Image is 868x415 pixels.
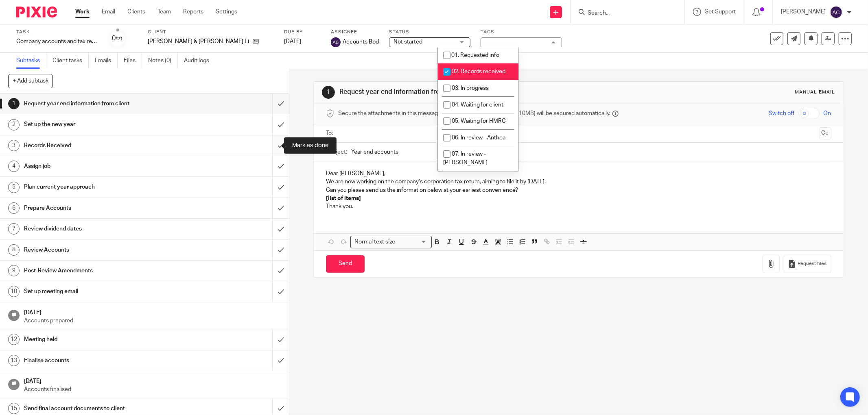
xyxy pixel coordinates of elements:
a: Audit logs [184,53,215,69]
small: /21 [116,37,123,41]
div: 15 [8,403,20,414]
h1: Assign job [24,160,184,172]
input: Search [587,10,660,17]
h1: [DATE] [24,375,281,385]
h1: Set up meeting email [24,285,184,298]
div: Company accounts and tax return [16,37,98,46]
h1: Request year end information from client [24,98,184,110]
div: 9 [8,265,20,276]
button: Request files [784,255,831,273]
label: Tags [481,29,562,35]
a: Team [157,8,171,16]
a: Emails [95,53,118,69]
a: Client tasks [52,53,89,69]
span: 06. In review - Anthea [452,135,506,141]
h1: Request year end information from client [339,88,596,96]
img: svg%3E [331,37,341,47]
h1: Post-Review Amendments [24,265,184,277]
span: Get Support [704,9,736,15]
h1: Records Received [24,139,184,152]
h1: Plan current year approach [24,181,184,193]
span: Normal text size [352,238,397,246]
p: Thank you. [326,202,831,211]
label: Due by [284,29,321,35]
label: Status [389,29,470,35]
h1: Meeting held [24,333,184,345]
div: 1 [322,86,335,99]
p: Accounts finalised [24,385,281,393]
h1: Review Accounts [24,244,184,256]
strong: [list of items] [326,196,361,201]
label: To: [326,129,335,137]
span: Secure the attachments in this message. Files exceeding the size limit (10MB) will be secured aut... [338,109,610,117]
h1: Finalise accounts [24,354,184,367]
span: 07. In review - [PERSON_NAME] [443,151,488,165]
div: 0 [112,34,123,43]
div: 2 [8,119,20,130]
p: Can you please send us the information below at your earliest convenience? [326,186,831,194]
div: 4 [8,161,20,172]
div: Manual email [795,89,835,96]
h1: Send final account documents to client [24,402,184,415]
div: 12 [8,334,20,345]
span: Accounts Bod [343,38,379,46]
input: Search for option [398,238,427,246]
p: [PERSON_NAME] [781,8,826,16]
p: Dear [PERSON_NAME], [326,169,831,178]
a: Notes (0) [148,53,178,69]
span: 03. In progress [452,85,489,91]
a: Settings [216,8,237,16]
div: 5 [8,182,20,193]
h1: Review dividend dates [24,223,184,235]
h1: Set up the new year [24,118,184,130]
a: Email [102,8,115,16]
p: [PERSON_NAME] & [PERSON_NAME] Limited [148,37,249,46]
span: 05. Waiting for HMRC [452,118,506,124]
div: 1 [8,98,20,109]
p: We are now working on the company’s corporation tax return, aiming to file it by [DATE]. [326,178,831,186]
h1: Prepare Accounts [24,202,184,214]
button: Cc [819,127,831,139]
span: Request files [798,261,827,267]
a: Files [124,53,142,69]
span: Not started [394,39,422,45]
div: 3 [8,140,20,151]
img: svg%3E [830,6,843,19]
label: Task [16,29,98,35]
span: Switch off [769,109,795,117]
span: 01. Requested info [452,52,500,58]
div: Search for option [350,236,432,248]
div: 7 [8,223,20,235]
button: + Add subtask [8,74,53,88]
span: 02. Records received [452,69,506,74]
label: Assignee [331,29,379,35]
a: Subtasks [16,53,46,69]
h1: [DATE] [24,306,281,317]
label: Client [148,29,274,35]
a: Reports [183,8,203,16]
div: 8 [8,244,20,256]
img: Pixie [16,7,57,17]
p: Accounts prepared [24,317,281,325]
a: Work [75,8,90,16]
div: 13 [8,355,20,366]
label: Subject: [326,148,347,156]
div: 6 [8,202,20,214]
a: Clients [127,8,145,16]
input: Send [326,255,365,273]
span: On [824,109,831,117]
span: 04. Waiting for client [452,102,504,108]
div: 10 [8,286,20,297]
span: [DATE] [284,39,301,44]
